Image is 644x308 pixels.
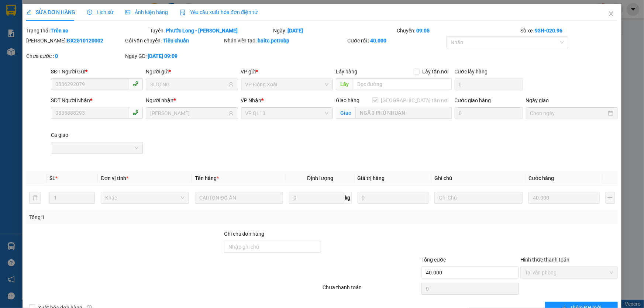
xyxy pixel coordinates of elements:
[132,110,138,115] span: phone
[26,9,75,15] span: SỬA ĐƠN HÀNG
[608,11,614,17] span: close
[420,68,452,76] span: Lấy tận nơi
[228,111,234,116] span: user
[125,10,130,15] span: picture
[535,28,562,34] b: 93H-020.96
[322,283,421,296] div: Chưa thanh toán
[29,192,41,204] button: delete
[180,9,258,15] span: Yêu cầu xuất hóa đơn điện tử
[241,97,262,103] span: VP Nhận
[228,82,234,87] span: user
[180,10,186,15] img: icon
[355,107,452,119] input: Giao tận nơi
[526,97,549,103] label: Ngày giao
[370,38,386,44] b: 40.000
[25,27,149,35] div: Trạng thái:
[87,9,113,15] span: Lịch sử
[245,108,328,119] span: VP QL13
[530,109,607,117] input: Ngày giao
[166,28,238,34] b: Phước Long - [PERSON_NAME]
[455,79,523,90] input: Cước lấy hàng
[51,96,143,104] div: SĐT Người Nhận
[344,192,352,204] span: kg
[336,97,359,103] span: Giao hàng
[353,78,452,90] input: Dọc đường
[125,37,223,45] div: Gói vận chuyển:
[87,10,92,15] span: clock-circle
[26,37,124,45] div: [PERSON_NAME]:
[125,52,223,60] div: Ngày GD:
[606,192,615,204] button: plus
[258,38,290,44] b: haitc.petrobp
[150,80,227,89] input: Tên người gửi
[26,52,124,60] div: Chưa cước :
[150,109,227,117] input: Tên người nhận
[273,27,396,35] div: Ngày:
[49,175,55,181] span: SL
[358,192,429,204] input: 0
[51,132,68,138] label: Ca giao
[336,78,353,90] span: Lấy
[146,96,238,104] div: Người nhận
[525,267,613,278] span: Tại văn phòng
[307,175,333,181] span: Định lượng
[288,28,303,34] b: [DATE]
[245,79,328,90] span: VP Đồng Xoài
[146,68,238,76] div: Người gửi
[336,69,357,75] span: Lấy hàng
[336,107,355,119] span: Giao
[431,171,526,186] th: Ghi chú
[455,69,488,75] label: Cước lấy hàng
[26,10,31,15] span: edit
[396,27,520,35] div: Chuyến:
[132,81,138,87] span: phone
[358,175,385,181] span: Giá trị hàng
[101,175,128,181] span: Đơn vị tính
[67,38,103,44] b: ĐX2510120002
[195,175,219,181] span: Tên hàng
[455,97,491,103] label: Cước giao hàng
[434,192,523,204] input: Ghi Chú
[51,68,143,76] div: SĐT Người Gửi
[224,231,265,237] label: Ghi chú đơn hàng
[163,38,189,44] b: Tiêu chuẩn
[378,96,452,104] span: [GEOGRAPHIC_DATA] tận nơi
[241,68,333,76] div: VP gửi
[224,241,321,253] input: Ghi chú đơn hàng
[55,53,58,59] b: 0
[224,37,346,45] div: Nhân viên tạo:
[520,257,569,263] label: Hình thức thanh toán
[149,27,273,35] div: Tuyến:
[51,28,68,34] b: Trên xe
[195,192,283,204] input: VD: Bàn, Ghế
[455,107,523,119] input: Cước giao hàng
[528,175,554,181] span: Cước hàng
[347,37,445,45] div: Cước rồi :
[421,257,446,263] span: Tổng cước
[528,192,600,204] input: 0
[105,192,185,203] span: Khác
[416,28,430,34] b: 09:05
[520,27,619,35] div: Số xe:
[29,213,249,221] div: Tổng: 1
[125,9,168,15] span: Ảnh kiện hàng
[601,4,621,24] button: Close
[148,53,178,59] b: [DATE] 09:09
